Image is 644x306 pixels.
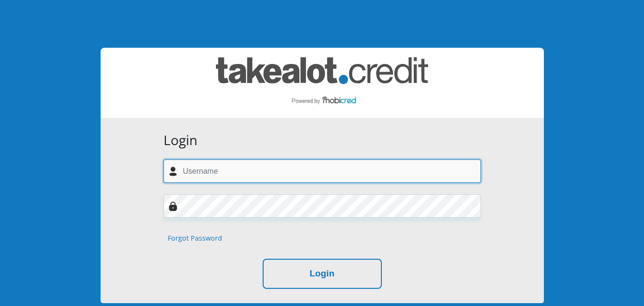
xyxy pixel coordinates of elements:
a: Forgot Password [168,233,222,243]
input: Username [164,159,481,183]
img: Image [168,201,178,211]
button: Login [263,259,382,289]
img: user-icon image [168,167,178,176]
img: takealot_credit logo [216,57,428,108]
h3: Login [164,132,481,148]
